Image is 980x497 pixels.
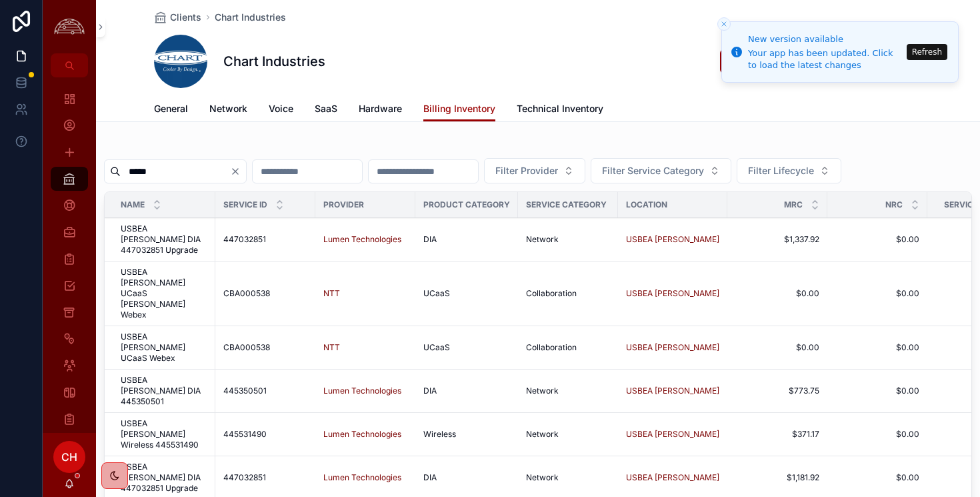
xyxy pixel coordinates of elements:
span: $773.75 [735,386,819,396]
a: USBEA [PERSON_NAME] [626,288,719,299]
a: $0.00 [835,342,919,353]
a: DIA [423,472,510,483]
a: USBEA [PERSON_NAME] [626,386,719,396]
span: Provider [323,199,364,210]
a: Billing Inventory [423,97,495,122]
span: Clients [170,11,201,24]
a: UCaaS [423,288,510,299]
a: Network [526,429,610,440]
a: Lumen Technologies [323,472,401,483]
a: Collaboration [526,342,610,353]
span: NRC [885,199,903,210]
div: New version available [748,33,903,46]
a: Network [209,97,247,123]
span: Network [526,386,559,396]
a: $0.00 [735,342,819,353]
a: Lumen Technologies [323,234,407,245]
span: Collaboration [526,288,577,299]
a: $0.00 [835,288,919,299]
span: USBEA [PERSON_NAME] [626,342,719,353]
a: DIA [423,386,510,396]
a: $0.00 [835,234,919,245]
a: USBEA [PERSON_NAME] UCaaS Webex [121,332,207,364]
span: CH [61,449,77,465]
a: 447032851 [223,234,307,245]
span: $0.00 [835,472,919,483]
a: Voice [269,97,293,123]
a: Lumen Technologies [323,386,401,396]
span: MRC [784,199,803,210]
span: Network [209,102,247,115]
a: Clients [154,11,201,24]
a: Chart Industries [215,11,286,24]
button: Select Button [484,158,585,183]
span: 447032851 [223,472,266,483]
a: USBEA [PERSON_NAME] [626,429,719,440]
span: Network [526,234,559,245]
a: SaaS [315,97,337,123]
a: $0.00 [835,429,919,440]
span: Filter Lifecycle [748,164,814,177]
a: Lumen Technologies [323,234,401,245]
span: Billing Inventory [423,102,495,115]
a: USBEA [PERSON_NAME] DIA 447032851 Upgrade [121,462,207,494]
span: Collaboration [526,342,577,353]
span: Network [526,429,559,440]
span: General [154,102,188,115]
a: USBEA [PERSON_NAME] [626,472,719,483]
a: 445350501 [223,386,307,396]
a: $1,181.92 [735,472,819,483]
span: 445350501 [223,386,267,396]
a: Lumen Technologies [323,386,407,396]
a: USBEA [PERSON_NAME] DIA 447032851 Upgrade [121,223,207,256]
span: 447032851 [223,234,266,245]
button: Close toast [717,17,731,31]
a: Network [526,234,610,245]
button: Select Button [737,158,841,183]
a: Wireless [423,429,510,440]
a: $0.00 [835,386,919,396]
button: Select Button [591,158,731,183]
button: Refresh [907,44,947,60]
a: General [154,97,188,123]
a: 445531490 [223,429,307,440]
a: NTT [323,342,407,353]
a: $371.17 [735,429,819,440]
a: NTT [323,288,407,299]
a: USBEA [PERSON_NAME] Wireless 445531490 [121,418,207,450]
span: 445531490 [223,429,267,440]
a: Network [526,386,610,396]
span: Service Category [526,199,607,210]
span: UCaaS [423,342,450,353]
span: Name [121,199,145,210]
span: Network [526,472,559,483]
a: Network [526,472,610,483]
a: USBEA [PERSON_NAME] [626,234,719,245]
span: USBEA [PERSON_NAME] DIA 445350501 [121,375,207,407]
button: Clear [230,166,246,177]
span: CBA000538 [223,288,270,299]
a: Technical Inventory [517,97,603,123]
a: NTT [323,288,340,299]
span: Technical Inventory [517,102,603,115]
a: $1,337.92 [735,234,819,245]
a: DIA [423,234,510,245]
a: USBEA [PERSON_NAME] UCaaS [PERSON_NAME] Webex [121,267,207,320]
